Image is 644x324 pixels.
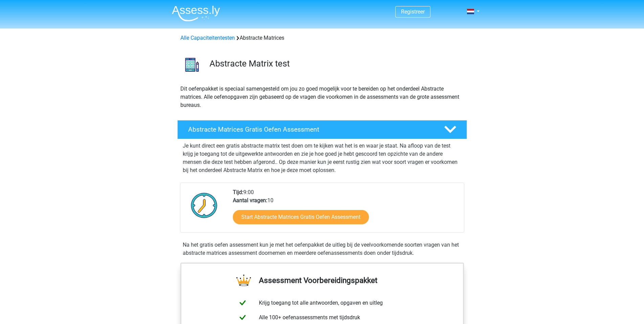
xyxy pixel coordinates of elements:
p: Je kunt direct een gratis abstracte matrix test doen om te kijken wat het is en waar je staat. Na... [183,142,462,174]
img: abstracte matrices [178,50,206,79]
a: Registreer [401,8,425,15]
a: Start Abstracte Matrices Gratis Oefen Assessment [233,210,369,224]
p: Dit oefenpakket is speciaal samengesteld om jou zo goed mogelijk voor te bereiden op het onderdee... [180,85,464,109]
div: 9:00 10 [228,188,464,232]
a: Abstracte Matrices Gratis Oefen Assessment [175,120,470,139]
b: Tijd: [233,189,243,195]
div: Abstracte Matrices [178,34,467,42]
img: Klok [187,188,221,222]
h3: Abstracte Matrix test [209,58,462,69]
b: Aantal vragen: [233,197,267,204]
img: Assessly [172,5,220,21]
a: Alle Capaciteitentesten [180,35,235,41]
div: Na het gratis oefen assessment kun je met het oefenpakket de uitleg bij de veelvoorkomende soorte... [180,241,464,257]
h4: Abstracte Matrices Gratis Oefen Assessment [188,126,433,133]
